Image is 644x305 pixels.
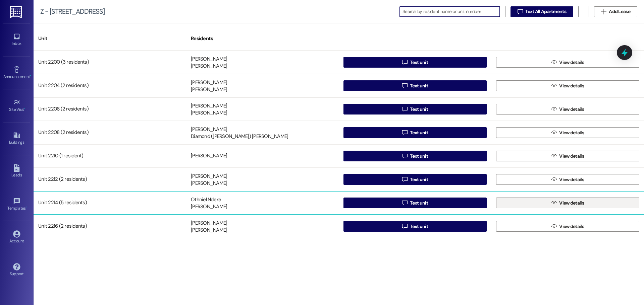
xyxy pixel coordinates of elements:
button: View details [496,151,639,161]
i:  [402,130,407,135]
div: [PERSON_NAME] [191,110,227,117]
button: Text unit [343,57,487,68]
div: [PERSON_NAME] [191,220,227,227]
div: [PERSON_NAME] [191,126,227,133]
button: Text unit [343,198,487,208]
i:  [551,200,556,206]
div: Z - [STREET_ADDRESS] [40,8,105,15]
span: View details [559,223,584,230]
a: Support [3,261,30,279]
button: Add Lease [594,6,637,17]
i:  [601,9,606,14]
span: Text unit [410,106,428,113]
span: View details [559,200,584,207]
span: View details [559,129,584,136]
div: [PERSON_NAME] [191,79,227,86]
a: Templates • [3,196,30,214]
div: Unit 2204 (2 residents) [34,79,186,92]
i:  [518,9,523,14]
div: [PERSON_NAME] [191,204,227,211]
i:  [402,106,407,112]
i:  [402,83,407,88]
div: Unit 2200 (3 residents) [34,56,186,69]
div: [PERSON_NAME] [191,86,227,93]
button: View details [496,221,639,232]
div: Diamond ([PERSON_NAME]) [PERSON_NAME] [191,133,288,140]
i:  [551,224,556,229]
span: View details [559,82,584,89]
span: Text unit [410,153,428,160]
button: View details [496,174,639,185]
i:  [551,130,556,135]
button: Text unit [343,151,487,161]
i:  [402,224,407,229]
div: Residents [186,30,339,47]
div: Unit 2210 (1 resident) [34,149,186,163]
div: Unit 2214 (5 residents) [34,196,186,210]
div: [PERSON_NAME] [191,63,227,70]
span: Text unit [410,129,428,136]
div: Unit 2212 (2 residents) [34,173,186,186]
button: Text unit [343,80,487,91]
button: Text All Apartments [511,6,573,17]
a: Account [3,228,30,246]
div: [PERSON_NAME] [191,102,227,109]
a: Leads [3,162,30,180]
span: Text unit [410,82,428,89]
div: Othniel Ndeke [191,196,221,203]
span: View details [559,59,584,66]
a: Inbox [3,31,30,49]
a: Buildings [3,130,30,148]
img: ResiDesk Logo [10,6,23,18]
i:  [551,153,556,159]
span: Text unit [410,176,428,183]
span: • [26,205,27,210]
button: View details [496,104,639,115]
button: View details [496,57,639,68]
button: View details [496,198,639,208]
div: Unit [34,30,186,47]
i:  [551,83,556,88]
span: View details [559,153,584,160]
div: [PERSON_NAME] [191,173,227,180]
button: View details [496,80,639,91]
input: Search by resident name or unit number [402,7,500,16]
a: Site Visit • [3,97,30,115]
div: Unit 2206 (2 residents) [34,102,186,116]
button: Text unit [343,174,487,185]
button: Text unit [343,104,487,115]
span: • [30,73,31,78]
button: View details [496,127,639,138]
i:  [551,60,556,65]
span: View details [559,106,584,113]
span: View details [559,176,584,183]
i:  [402,200,407,206]
span: Text unit [410,200,428,207]
span: Text unit [410,59,428,66]
button: Text unit [343,221,487,232]
i:  [402,60,407,65]
i:  [402,177,407,182]
span: • [24,106,25,111]
button: Text unit [343,127,487,138]
i:  [551,177,556,182]
div: [PERSON_NAME] [191,227,227,234]
i:  [402,153,407,159]
div: [PERSON_NAME] [191,56,227,63]
i:  [551,106,556,112]
div: Unit 2208 (2 residents) [34,126,186,139]
span: Text unit [410,223,428,230]
span: Add Lease [609,8,630,15]
div: Unit 2216 (2 residents) [34,220,186,233]
div: [PERSON_NAME] [191,153,227,160]
div: [PERSON_NAME] [191,180,227,187]
span: Text All Apartments [525,8,566,15]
